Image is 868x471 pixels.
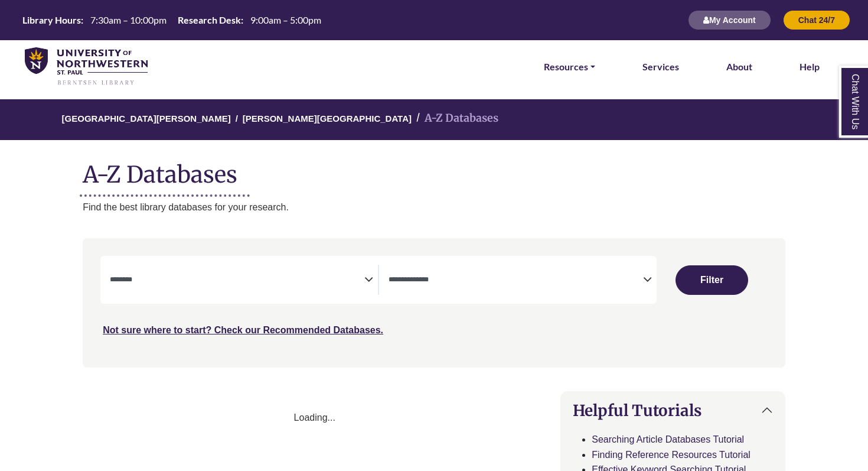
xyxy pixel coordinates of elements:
[90,14,167,25] span: 7:30am – 10:00pm
[592,434,744,444] a: Searching Article Databases Tutorial
[83,152,785,188] h1: A-Z Databases
[389,276,643,285] textarea: Filter
[688,15,771,25] a: My Account
[18,14,326,25] table: Hours Today
[25,47,148,86] img: library_home
[18,14,326,27] a: Hours Today
[783,10,850,30] button: Chat 24/7
[561,392,785,429] button: Helpful Tutorials
[62,112,231,124] a: [GEOGRAPHIC_DATA][PERSON_NAME]
[103,325,383,335] a: Not sure where to start? Check our Recommended Databases.
[412,110,498,127] li: A-Z Databases
[110,276,364,285] textarea: Filter
[83,410,546,425] div: Loading...
[592,450,750,460] a: Finding Reference Resources Tutorial
[800,59,820,74] a: Help
[83,238,785,367] nav: Search filters
[544,59,595,74] a: Resources
[676,265,748,295] button: Submit for Search Results
[642,59,679,74] a: Services
[83,99,785,140] nav: breadcrumb
[726,59,752,74] a: About
[688,10,771,30] button: My Account
[250,14,321,25] span: 9:00am – 5:00pm
[173,14,244,26] th: Research Desk:
[243,112,412,124] a: [PERSON_NAME][GEOGRAPHIC_DATA]
[83,200,785,215] p: Find the best library databases for your research.
[18,14,84,26] th: Library Hours:
[783,15,850,25] a: Chat 24/7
